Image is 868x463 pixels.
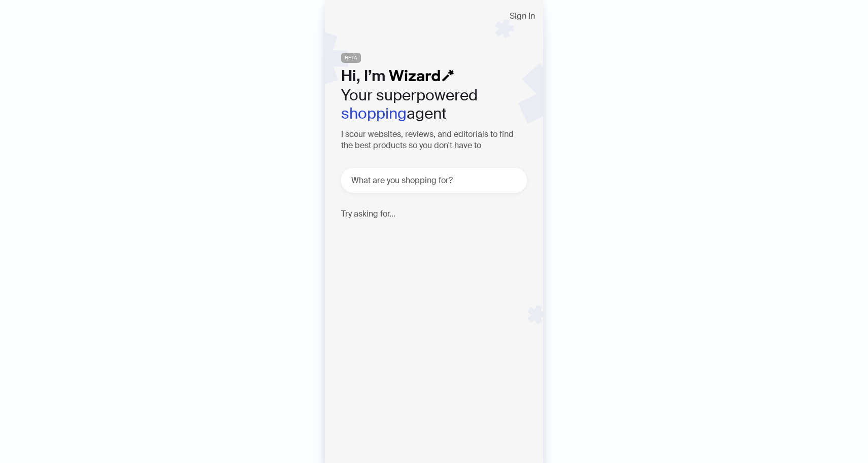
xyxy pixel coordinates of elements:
[341,103,407,123] em: shopping
[341,129,527,152] h3: I scour websites, reviews, and editorials to find the best products so you don't have to
[341,53,361,63] span: BETA
[341,86,527,123] h2: Your superpowered agent
[341,66,385,86] span: Hi, I’m
[341,209,527,219] h4: Try asking for...
[502,8,543,24] button: Sign In
[510,12,535,20] span: Sign In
